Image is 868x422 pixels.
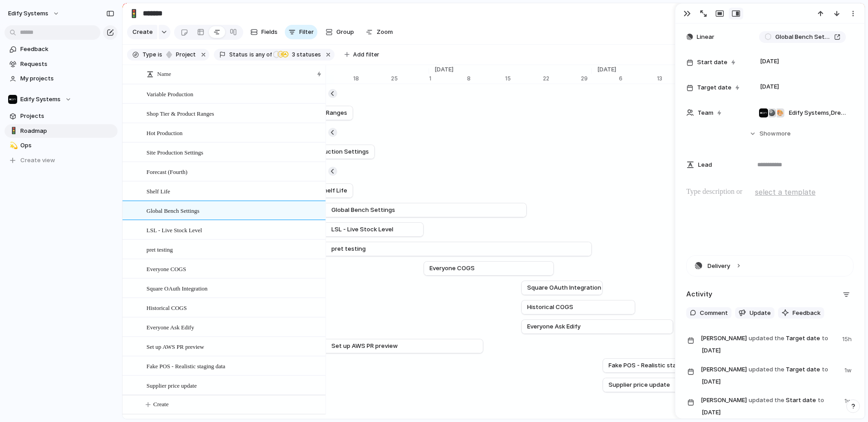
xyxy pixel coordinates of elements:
a: Square OAuth Integration [527,281,597,295]
span: Feedback [20,45,114,54]
button: Create [132,395,340,414]
span: [PERSON_NAME] [701,365,747,374]
button: Edify Systems [5,93,118,106]
span: Filter [299,28,314,37]
a: 🚦Roadmap [5,124,118,138]
div: 🎱 [767,108,776,117]
button: Update [735,307,774,319]
span: Type [142,51,156,59]
span: Historical COGS [146,302,187,313]
span: Historical COGS [527,303,573,312]
span: Everyone Ask Edify [527,322,580,331]
span: select a template [755,187,816,197]
span: Forecast (Fourth) [146,166,188,177]
span: Start date [697,58,727,67]
span: to [822,365,828,374]
span: My projects [20,74,114,83]
a: Fake POS - Realistic staging data [609,359,727,372]
span: [DATE] [699,345,723,356]
span: Global Bench Settings [331,206,395,215]
span: Start date [701,395,839,419]
button: Comment [686,307,731,319]
span: Lead [698,160,712,169]
span: Global Bench Settings [775,33,830,42]
button: Create [127,25,157,39]
span: project [173,51,196,59]
span: [DATE] [429,65,459,74]
span: is [250,51,254,59]
a: Supplier price update [609,378,727,392]
span: [PERSON_NAME] [701,334,747,343]
span: statuses [289,51,321,59]
span: Square OAuth Integration [146,283,208,293]
a: Everyone Ask Edify [527,320,667,333]
span: Create [153,400,169,409]
a: Global Bench Settings [288,203,521,217]
div: 1 [429,75,467,83]
span: Hot Production [146,127,183,138]
a: Global Bench Settings [759,31,846,43]
span: [DATE] [758,56,782,67]
span: Requests [20,60,114,69]
a: Requests [5,57,118,71]
span: Shop Tier & Product Ranges [146,108,214,118]
span: Everyone COGS [146,263,186,274]
button: Edify Systems [4,6,64,21]
span: Fields [261,28,278,37]
div: 25 [391,75,429,83]
span: Edify Systems , Dreams & Aspirations , Design [789,108,846,117]
div: 13 [657,75,695,83]
span: Team [698,108,713,117]
div: 6 [619,75,657,83]
span: Target date [701,333,837,357]
a: 💫Ops [5,139,118,152]
span: Status [229,51,248,59]
span: Ops [20,141,114,150]
span: 15h [842,333,854,344]
span: [DATE] [758,81,782,92]
span: Group [336,28,354,37]
h2: Activity [686,289,712,300]
span: [DATE] [592,65,622,74]
span: Target date [697,83,731,92]
span: to [822,334,828,343]
span: [DATE] [699,376,723,387]
span: Fake POS - Realistic staging data [609,361,703,370]
span: 1w [844,364,854,375]
span: Square OAuth Integration [527,283,601,292]
button: is [156,50,164,60]
span: Site Production Settings [298,147,369,156]
span: Comment [700,309,728,318]
button: 🚦 [127,6,141,21]
span: Update [750,309,771,318]
span: Show [759,129,776,138]
span: Global Bench Settings [146,205,199,216]
span: pret testing [331,244,366,253]
button: Showmore [686,126,854,142]
a: My projects [5,72,118,85]
span: Fake POS - Realistic staging data [146,361,225,371]
div: 💫 [9,141,16,151]
span: more [776,129,791,138]
span: LSL - Live Stock Level [331,225,393,234]
button: Filter [285,25,317,39]
span: Supplier price update [609,380,670,389]
span: updated the [749,334,784,343]
button: Create view [5,154,118,167]
span: Target date [701,364,839,388]
span: LSL - Live Stock Level [146,225,202,235]
span: Add filter [353,51,379,59]
button: project [163,50,198,60]
button: Fields [247,25,281,39]
span: Edify Systems [8,9,48,18]
span: 3 [289,51,297,58]
button: Add filter [339,48,385,61]
span: Shelf Life [320,186,347,195]
span: updated the [749,365,784,374]
div: 🚦 [9,126,16,136]
span: to [818,396,824,405]
span: Set up AWS PR preview [146,341,204,352]
span: Projects [20,112,114,121]
button: isany of [248,50,274,60]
